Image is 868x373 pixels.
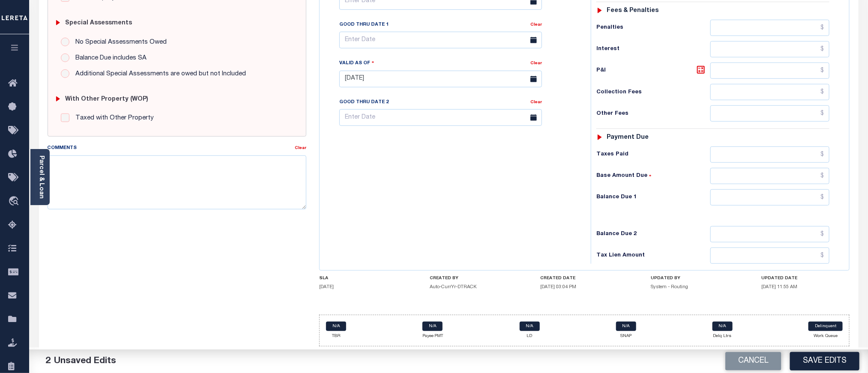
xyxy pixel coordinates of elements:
a: N/A [422,322,443,331]
h6: Fees & Penalties [607,7,659,15]
a: N/A [712,322,733,331]
a: Clear [530,23,542,27]
button: Cancel [725,352,781,370]
input: $ [710,105,830,122]
p: SNAP [616,333,636,340]
input: $ [710,189,830,206]
h6: Tax Lien Amount [596,252,710,259]
h4: SLA [319,276,407,281]
h6: Special Assessments [65,20,132,27]
h6: Base Amount Due [596,173,710,179]
input: $ [710,63,830,79]
h6: Penalties [596,24,710,31]
h5: Auto-CurrYr-DTRACK [430,284,518,290]
label: Good Thru Date 1 [339,21,389,29]
a: Clear [530,100,542,104]
h6: Balance Due 1 [596,194,710,201]
h4: CREATED DATE [540,276,629,281]
h5: [DATE] 03:04 PM [540,284,629,290]
span: [DATE] [319,285,334,289]
label: No Special Assessments Owed [71,38,167,48]
p: TBR [326,333,346,340]
p: Work Queue [808,333,843,340]
h6: Interest [596,46,710,53]
p: LD [520,333,540,340]
h6: Collection Fees [596,89,710,96]
input: $ [710,41,830,57]
p: Payee PMT [422,333,443,340]
h5: [DATE] 11:55 AM [761,284,850,290]
h6: Taxes Paid [596,151,710,158]
label: Additional Special Assessments are owed but not Included [71,69,246,79]
label: Balance Due includes SA [71,54,147,63]
input: $ [710,84,830,100]
h4: CREATED BY [430,276,518,281]
button: Save Edits [790,352,859,370]
a: Clear [295,146,306,150]
label: Good Thru Date 2 [339,99,389,106]
input: Enter Date [339,32,542,48]
a: N/A [616,322,636,331]
input: $ [710,20,830,36]
h5: System - Routing [651,284,739,290]
a: N/A [520,322,540,331]
h6: Balance Due 2 [596,231,710,238]
a: Parcel & Loan [38,155,44,199]
input: Enter Date [339,71,542,87]
a: Clear [530,61,542,66]
input: $ [710,146,830,163]
a: N/A [326,322,346,331]
input: $ [710,248,830,264]
input: $ [710,226,830,242]
p: Delq Ltrs [712,333,733,340]
input: Enter Date [339,109,542,126]
h6: P&I [596,65,710,77]
label: Taxed with Other Property [71,113,154,123]
span: 2 [45,357,51,366]
label: Comments [48,145,77,152]
i: travel_explore [8,196,22,207]
a: Delinquent [808,322,843,331]
h6: with Other Property (WOP) [65,96,148,103]
h4: UPDATED DATE [761,276,850,281]
input: $ [710,168,830,184]
h4: UPDATED BY [651,276,739,281]
h6: Payment due [607,134,649,141]
h6: Other Fees [596,110,710,117]
label: Valid as Of [339,59,374,67]
span: Unsaved Edits [54,357,116,366]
